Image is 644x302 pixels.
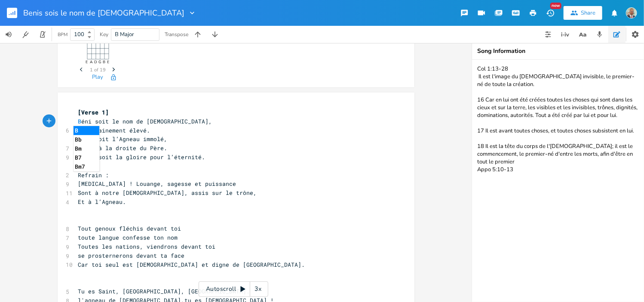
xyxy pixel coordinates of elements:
span: Sont à notre [DEMOGRAPHIC_DATA], assis sur le trône, [78,189,257,197]
text: B [103,60,105,65]
img: NODJIBEYE CHERUBIN [626,7,637,18]
span: B [78,117,82,125]
li: Bb [74,135,99,144]
button: New [542,5,559,21]
span: éni soit l’Agneau immolé, [78,135,168,143]
span: À lui soit la gloire pour l’éternité. [78,153,205,161]
span: Et à l’Agneau. [78,198,126,206]
span: [Verse 1] [78,108,109,116]
span: toute langue confesse ton nom [78,234,178,241]
text: A [90,60,93,65]
span: éni soit le nom de [DEMOGRAPHIC_DATA], [78,117,212,125]
button: Share [564,6,602,20]
div: Key [100,32,108,37]
button: Play [92,74,104,81]
text: E [107,60,109,65]
text: D [94,60,97,65]
div: Autoscroll [199,281,268,297]
span: Toutes les nations, viendrons devant toi [78,243,216,250]
span: Refrain : [78,171,109,179]
span: 1 of 19 [90,68,106,72]
span: B Major [115,31,134,38]
textarea: Col 1:13-28 Il est l'image du [DEMOGRAPHIC_DATA] invisible, le premier-né de toute la création. 1... [472,60,644,302]
li: Bm7 [74,162,99,171]
div: BPM [58,32,67,37]
li: B [74,126,99,135]
div: Share [581,9,595,17]
text: G [98,60,101,65]
li: B7 [74,153,99,162]
span: Tout genoux fléchis devant toi [78,225,181,232]
div: Transpose [165,32,188,37]
span: Car toi seul est [DEMOGRAPHIC_DATA] et digne de [GEOGRAPHIC_DATA]. [78,261,305,268]
span: [MEDICAL_DATA] ! Louange, sagesse et puissance [78,180,236,188]
span: Benis sois le nom de [DEMOGRAPHIC_DATA] [23,9,184,17]
div: Song Information [477,48,639,54]
span: Souverainement élevé. [78,126,150,134]
span: Assis à la droite du Père. [78,144,168,152]
li: Bm [74,144,99,153]
span: se prosternerons devant ta face [78,252,185,259]
div: 3x [250,281,266,297]
div: New [550,3,561,9]
text: E [86,60,88,65]
span: Tu es Saint, [GEOGRAPHIC_DATA], [GEOGRAPHIC_DATA]. [78,287,250,295]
